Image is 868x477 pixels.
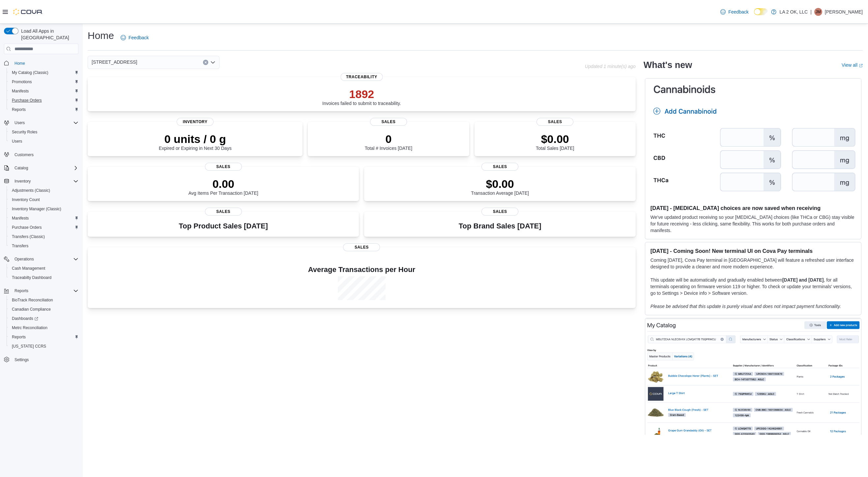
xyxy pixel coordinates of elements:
[9,137,78,145] span: Users
[7,273,81,282] button: Traceabilty Dashboard
[810,8,812,16] p: |
[7,105,81,114] button: Reports
[7,223,81,232] button: Purchase Orders
[9,264,78,272] span: Cash Management
[9,233,47,241] a: Transfers (Classic)
[7,232,81,241] button: Transfers (Classic)
[9,196,78,204] span: Inventory Count
[9,296,56,304] a: BioTrack Reconciliation
[780,8,808,16] p: LA 2 OK, LLC
[651,304,841,309] em: Please be advised that this update is purely visual and does not impact payment functionality.
[9,242,31,250] a: Transfers
[14,165,28,171] span: Catalog
[7,214,81,223] button: Manifests
[1,177,81,186] button: Inventory
[188,177,258,190] p: 0.00
[12,177,78,185] span: Inventory
[129,34,149,41] span: Feedback
[92,58,137,66] span: [STREET_ADDRESS]
[9,78,78,86] span: Promotions
[7,305,81,314] button: Canadian Compliance
[9,305,78,313] span: Canadian Compliance
[9,305,53,313] a: Canadian Compliance
[481,208,518,216] span: Sales
[7,68,81,77] button: My Catalog (Classic)
[1,118,81,127] button: Users
[471,177,529,190] p: $0.00
[188,177,258,196] div: Avg Items Per Transaction [DATE]
[12,225,42,230] span: Purchase Orders
[159,132,232,151] div: Expired or Expiring in Next 30 Days
[9,315,41,323] a: Dashboards
[7,342,81,351] button: [US_STATE] CCRS
[93,266,630,274] h4: Average Transactions per Hour
[179,222,268,230] h3: Top Product Sales [DATE]
[12,287,78,295] span: Reports
[118,31,151,44] a: Feedback
[14,288,28,293] span: Reports
[9,223,78,231] span: Purchase Orders
[814,8,822,16] div: Jieann M
[7,186,81,195] button: Adjustments (Classic)
[14,357,29,362] span: Settings
[9,342,49,350] a: [US_STATE] CCRS
[9,137,25,145] a: Users
[365,132,412,151] div: Total # Invoices [DATE]
[7,323,81,332] button: Metrc Reconciliation
[9,315,78,323] span: Dashboards
[18,28,78,41] span: Load All Apps in [GEOGRAPHIC_DATA]
[12,297,53,303] span: BioTrack Reconciliation
[12,234,45,239] span: Transfers (Classic)
[536,132,574,151] div: Total Sales [DATE]
[12,216,29,221] span: Manifests
[859,64,863,68] svg: External link
[9,242,78,250] span: Transfers
[12,59,28,67] a: Home
[14,179,31,184] span: Inventory
[9,205,64,213] a: Inventory Manager (Classic)
[365,132,412,146] p: 0
[12,119,78,127] span: Users
[7,314,81,323] a: Dashboards
[9,214,78,222] span: Manifests
[12,275,51,280] span: Traceabilty Dashboard
[9,87,78,95] span: Manifests
[9,78,35,86] a: Promotions
[12,197,40,202] span: Inventory Count
[651,205,856,211] h3: [DATE] - [MEDICAL_DATA] choices are now saved when receiving
[4,55,78,382] nav: Complex example
[12,356,31,364] a: Settings
[728,9,748,15] span: Feedback
[471,177,529,196] div: Transaction Average [DATE]
[9,187,53,194] a: Adjustments (Classic)
[12,59,78,67] span: Home
[481,163,518,171] span: Sales
[12,98,42,103] span: Purchase Orders
[1,355,81,364] button: Settings
[9,128,40,136] a: Security Roles
[651,214,856,234] p: We've updated product receiving so your [MEDICAL_DATA] choices (like THCa or CBG) stay visible fo...
[12,325,47,330] span: Metrc Reconciliation
[341,73,383,81] span: Traceability
[7,241,81,251] button: Transfers
[14,61,25,66] span: Home
[12,255,37,263] button: Operations
[1,255,81,264] button: Operations
[7,137,81,146] button: Users
[816,8,821,16] span: JM
[322,87,401,101] p: 1892
[9,96,78,104] span: Purchase Orders
[12,307,51,312] span: Canadian Compliance
[12,119,27,127] button: Users
[7,127,81,137] button: Security Roles
[12,334,26,340] span: Reports
[9,223,44,231] a: Purchase Orders
[9,324,50,332] a: Metrc Reconciliation
[322,87,401,106] div: Invoices failed to submit to traceability.
[12,70,48,75] span: My Catalog (Classic)
[9,69,51,77] a: My Catalog (Classic)
[7,264,81,273] button: Cash Management
[9,96,44,104] a: Purchase Orders
[9,274,54,282] a: Traceabilty Dashboard
[9,233,78,241] span: Transfers (Classic)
